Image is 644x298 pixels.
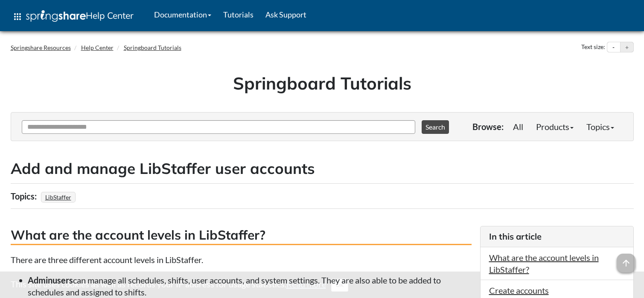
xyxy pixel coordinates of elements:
button: Increase text size [621,42,633,52]
a: All [507,118,530,135]
a: Help Center [81,44,114,51]
h2: Add and manage LibStaffer user accounts [11,158,634,179]
div: Text size: [580,42,607,53]
a: Tutorials [217,4,259,25]
p: Browse: [472,121,504,133]
li: can manage all schedules, shifts, user accounts, and system settings. They are also able to be ad... [28,274,472,298]
strong: Admin [28,275,52,285]
span: arrow_upward [617,254,635,272]
a: Ask Support [259,4,312,25]
h3: In this article [489,231,625,243]
h3: What are the account levels in LibStaffer? [11,226,472,245]
a: apps Help Center [6,4,140,29]
a: What are the account levels in LibStaffer? [489,252,599,275]
h1: Springboard Tutorials [17,71,627,95]
img: Springshare [26,10,86,22]
p: There are three different account levels in LibStaffer. [11,254,472,266]
button: Search [422,120,449,134]
a: arrow_upward [617,255,635,265]
a: Springshare Resources [11,44,71,51]
a: Products [530,118,580,135]
div: This site uses cookies as well as records your IP address for usage statistics. [2,278,642,292]
a: LibStaffer [44,191,73,203]
span: Help Center [86,10,134,21]
a: Create accounts [489,285,549,295]
a: Springboard Tutorials [124,44,181,51]
strong: users [52,275,73,285]
a: Documentation [148,4,217,25]
button: Decrease text size [607,42,620,52]
a: Topics [580,118,621,135]
span: apps [12,12,23,22]
div: Topics: [11,188,39,204]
